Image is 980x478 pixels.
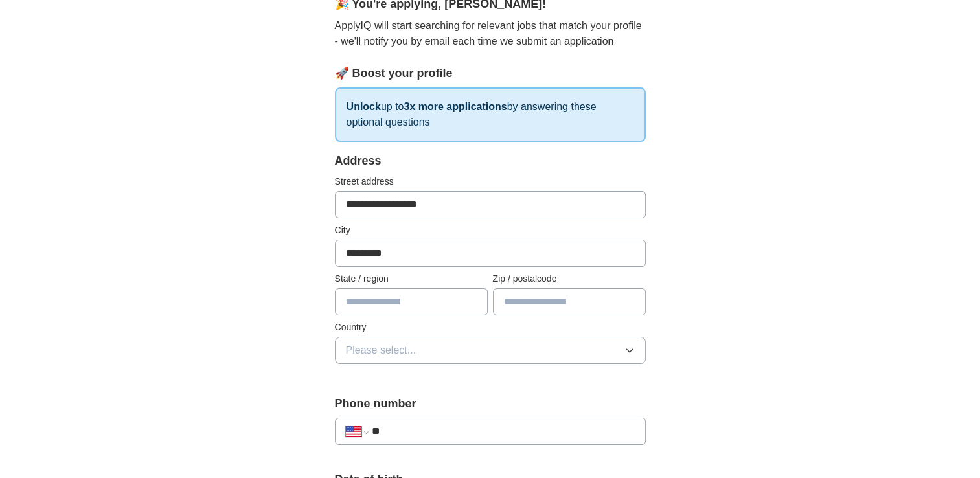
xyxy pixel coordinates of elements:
[347,101,381,112] strong: Unlock
[335,18,646,49] p: ApplyIQ will start searching for relevant jobs that match your profile - we'll notify you by emai...
[335,175,646,188] label: Street address
[335,87,646,142] p: up to by answering these optional questions
[335,395,646,413] label: Phone number
[335,152,646,170] div: Address
[335,337,646,364] button: Please select...
[346,343,416,358] span: Please select...
[404,101,507,112] strong: 3x more applications
[335,321,646,334] label: Country
[335,223,646,237] label: City
[335,272,488,286] label: State / region
[493,272,646,286] label: Zip / postalcode
[335,65,646,82] div: 🚀 Boost your profile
